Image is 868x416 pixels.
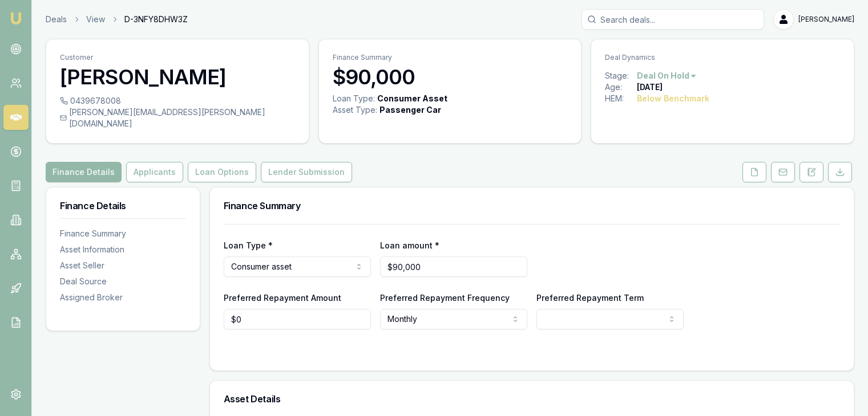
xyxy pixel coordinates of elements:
[333,104,377,116] div: Asset Type :
[60,107,295,129] div: [PERSON_NAME][EMAIL_ADDRESS][PERSON_NAME][DOMAIN_NAME]
[798,15,854,24] span: [PERSON_NAME]
[224,394,840,403] h3: Asset Details
[86,14,105,25] a: View
[605,81,637,93] div: Age:
[224,201,840,210] h3: Finance Summary
[605,53,840,62] p: Deal Dynamics
[582,9,764,30] input: Search deals
[9,11,23,25] img: emu-icon-u.png
[60,260,186,271] div: Asset Seller
[46,162,124,182] a: Finance Details
[188,162,256,182] button: Loan Options
[637,93,709,104] div: Below Benchmark
[333,66,568,88] h3: $90,000
[224,293,341,303] label: Preferred Repayment Amount
[380,256,527,277] input: $
[380,293,510,303] label: Preferred Repayment Frequency
[333,53,568,62] p: Finance Summary
[60,201,186,210] h3: Finance Details
[259,162,354,182] a: Lender Submission
[637,70,697,81] button: Deal On Hold
[60,66,295,88] h3: [PERSON_NAME]
[185,162,259,182] a: Loan Options
[605,93,637,104] div: HEM:
[224,240,273,250] label: Loan Type *
[333,93,375,104] div: Loan Type:
[380,240,439,250] label: Loan amount *
[536,293,644,303] label: Preferred Repayment Term
[46,14,188,25] nav: breadcrumb
[60,292,186,303] div: Assigned Broker
[605,70,637,81] div: Stage:
[261,162,352,182] button: Lender Submission
[46,162,122,182] button: Finance Details
[124,162,185,182] a: Applicants
[60,228,186,239] div: Finance Summary
[126,162,183,182] button: Applicants
[377,93,447,104] div: Consumer Asset
[637,81,663,93] div: [DATE]
[60,244,186,255] div: Asset Information
[124,14,188,25] span: D-3NFY8DHW3Z
[60,53,295,62] p: Customer
[224,309,371,329] input: $
[60,276,186,287] div: Deal Source
[60,95,295,107] div: 0439678008
[46,14,67,25] a: Deals
[380,104,441,116] div: Passenger Car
